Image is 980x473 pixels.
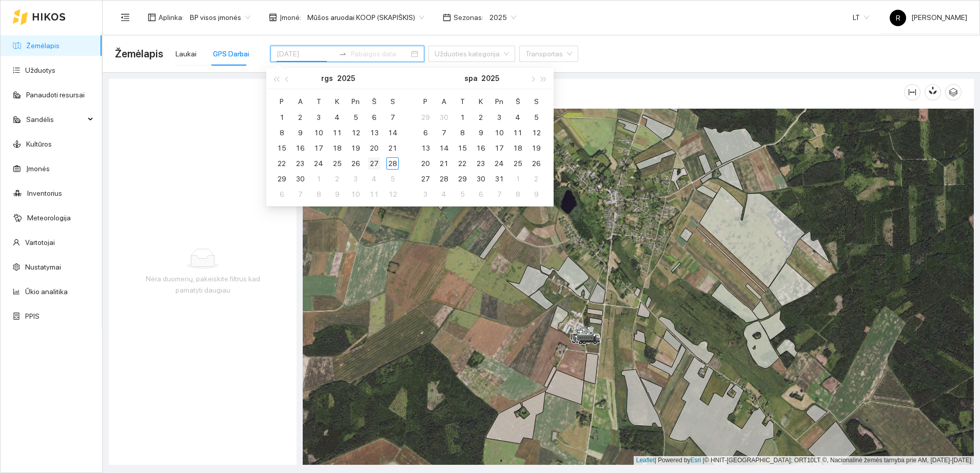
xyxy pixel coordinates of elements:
div: 23 [294,157,306,170]
span: | [703,457,704,464]
div: 24 [493,157,505,170]
div: 26 [530,157,542,170]
div: 30 [475,173,487,185]
td: 2025-09-01 [272,110,291,125]
th: Š [365,93,383,110]
td: 2025-10-03 [346,171,365,187]
td: 2025-10-12 [383,187,402,202]
div: 12 [349,127,362,139]
div: 5 [386,173,399,185]
td: 2025-09-22 [272,156,291,171]
div: 8 [512,188,524,200]
td: 2025-09-18 [328,140,346,156]
span: LT [853,10,869,25]
td: 2025-09-24 [309,156,328,171]
td: 2025-10-17 [490,140,508,156]
td: 2025-09-10 [309,125,328,140]
a: Leaflet [636,457,655,464]
th: A [291,93,309,110]
td: 2025-11-03 [416,187,435,202]
span: 2025 [489,10,516,25]
td: 2025-10-15 [453,140,472,156]
span: swap-right [339,50,347,58]
th: K [472,93,490,110]
td: 2025-10-07 [291,187,309,202]
span: Sezonas : [454,12,483,23]
td: 2025-11-05 [453,187,472,202]
div: 5 [349,111,362,124]
div: 4 [368,173,380,185]
th: S [527,93,545,110]
th: Pn [490,93,508,110]
input: Pabaigos data [351,48,409,59]
td: 2025-10-04 [365,171,383,187]
div: 6 [276,188,288,200]
td: 2025-09-16 [291,140,309,156]
td: 2025-10-10 [346,187,365,202]
div: 27 [419,173,432,185]
td: 2025-09-05 [346,110,365,125]
td: 2025-10-08 [453,125,472,140]
div: 1 [512,173,524,185]
td: 2025-10-07 [435,125,453,140]
div: 23 [475,157,487,170]
div: 10 [349,188,362,200]
td: 2025-09-25 [328,156,346,171]
div: 3 [349,173,362,185]
div: 31 [493,173,505,185]
div: Nėra duomenų, pakeiskite filtrus kad pamatyti daugiau [134,273,271,296]
div: 10 [493,127,505,139]
td: 2025-09-28 [383,156,402,171]
td: 2025-10-06 [416,125,435,140]
span: layout [148,13,156,22]
div: Laukai [175,48,197,59]
th: A [435,93,453,110]
div: 30 [438,111,450,124]
th: T [453,93,472,110]
th: K [328,93,346,110]
div: 11 [368,188,380,200]
span: BP visos įmonės [190,10,250,25]
td: 2025-09-06 [365,110,383,125]
button: rgs [321,68,333,89]
div: 27 [368,157,380,170]
div: 17 [493,142,505,154]
td: 2025-09-30 [435,110,453,125]
td: 2025-09-27 [365,156,383,171]
td: 2025-10-05 [383,171,402,187]
span: to [339,50,347,58]
td: 2025-09-11 [328,125,346,140]
div: 7 [493,188,505,200]
div: 3 [419,188,432,200]
td: 2025-09-02 [291,110,309,125]
div: | Powered by © HNIT-[GEOGRAPHIC_DATA]; ORT10LT ©, Nacionalinė žemės tarnyba prie AM, [DATE]-[DATE] [634,456,974,465]
td: 2025-11-04 [435,187,453,202]
a: Nustatymai [25,263,61,271]
div: 2 [475,111,487,124]
div: 29 [276,173,288,185]
div: 13 [368,127,380,139]
td: 2025-10-14 [435,140,453,156]
td: 2025-09-15 [272,140,291,156]
div: 19 [349,142,362,154]
td: 2025-10-29 [453,171,472,187]
td: 2025-10-24 [490,156,508,171]
div: 26 [349,157,362,170]
span: Žemėlapis [115,46,163,62]
td: 2025-10-28 [435,171,453,187]
div: 4 [438,188,450,200]
div: 6 [368,111,380,124]
div: 7 [438,127,450,139]
div: 1 [312,173,325,185]
td: 2025-10-26 [527,156,545,171]
td: 2025-10-01 [453,110,472,125]
div: 1 [456,111,468,124]
a: Žemėlapis [26,42,60,50]
td: 2025-09-03 [309,110,328,125]
div: 22 [456,157,468,170]
div: 25 [331,157,343,170]
div: 8 [276,127,288,139]
input: Pradžios data [277,48,335,59]
div: 15 [456,142,468,154]
div: 28 [438,173,450,185]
